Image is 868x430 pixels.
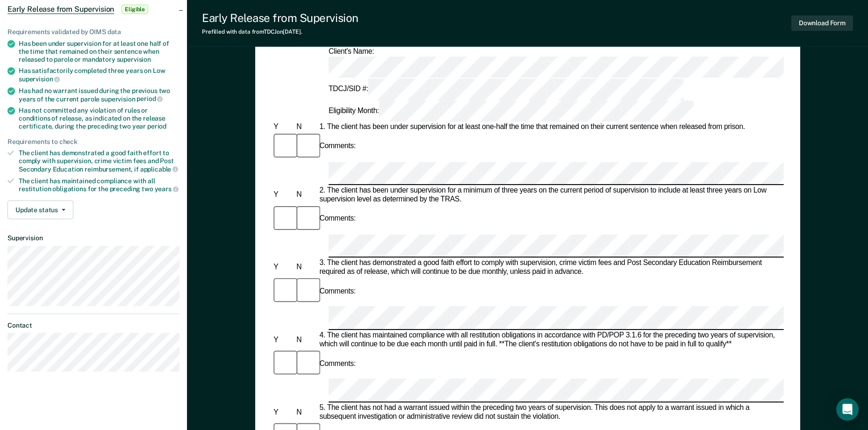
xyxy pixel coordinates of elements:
[294,263,317,272] div: N
[272,191,294,200] div: Y
[7,138,179,146] div: Requirements to check
[155,185,179,193] span: years
[19,107,179,130] div: Has not committed any violation of rules or conditions of release, as indicated on the release ce...
[294,191,317,200] div: N
[317,123,783,132] div: 1. The client has been under supervision for at least one-half the time that remained on their cu...
[19,67,179,83] div: Has satisfactorily completed three years on Low
[272,408,294,417] div: Y
[122,5,148,14] span: Eligible
[7,322,179,330] dt: Contact
[7,234,179,242] dt: Supervision
[272,336,294,345] div: Y
[317,258,783,277] div: 3. The client has demonstrated a good faith effort to comply with supervision, crime victim fees ...
[140,165,178,173] span: applicable
[317,143,357,152] div: Comments:
[836,398,859,421] div: Open Intercom Messenger
[317,331,783,349] div: 4. The client has maintained compliance with all restitution obligations in accordance with PD/PO...
[317,359,357,369] div: Comments:
[327,79,685,100] div: TDCJ/SID #:
[117,56,151,63] span: supervision
[136,95,163,102] span: period
[294,123,317,132] div: N
[202,29,359,35] div: Prefilled with data from TDCJ on [DATE] .
[317,287,357,296] div: Comments:
[202,11,359,25] div: Early Release from Supervision
[147,122,166,130] span: period
[317,403,783,422] div: 5. The client has not had a warrant issued within the preceding two years of supervision. This do...
[7,201,73,219] button: Update status
[19,149,179,173] div: The client has demonstrated a good faith effort to comply with supervision, crime victim fees and...
[317,215,357,224] div: Comments:
[19,177,179,193] div: The client has maintained compliance with all restitution obligations for the preceding two
[19,40,179,63] div: Has been under supervision for at least one half of the time that remained on their sentence when...
[317,186,783,204] div: 2. The client has been under supervision for a minimum of three years on the current period of su...
[7,5,114,14] span: Early Release from Supervision
[272,263,294,272] div: Y
[7,28,179,36] div: Requirements validated by OIMS data
[294,336,317,345] div: N
[272,123,294,132] div: Y
[791,15,853,31] button: Download Form
[294,408,317,417] div: N
[19,75,60,83] span: supervision
[327,100,696,122] div: Eligibility Month:
[19,87,179,103] div: Has had no warrant issued during the previous two years of the current parole supervision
